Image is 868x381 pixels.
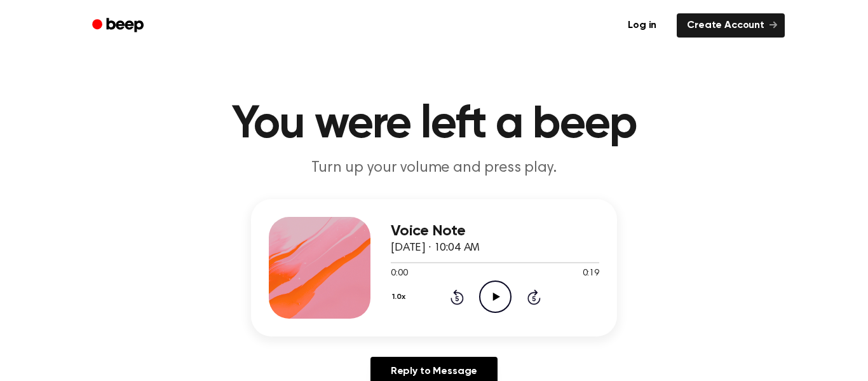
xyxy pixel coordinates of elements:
p: Turn up your volume and press play. [190,158,678,179]
button: 1.0x [391,286,410,308]
span: [DATE] · 10:04 AM [391,242,480,254]
h1: You were left a beep [109,102,759,148]
a: Log in [615,11,669,40]
a: Beep [83,13,155,38]
span: 0:19 [583,267,599,281]
h3: Voice Note [391,223,599,240]
a: Create Account [677,13,785,38]
span: 0:00 [391,267,407,281]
